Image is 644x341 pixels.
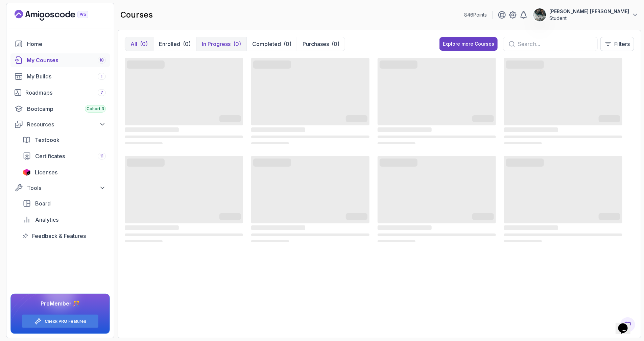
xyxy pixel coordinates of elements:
button: All(0) [125,37,153,51]
span: ‌ [504,127,558,132]
span: Certificates [35,152,65,160]
span: ‌ [504,156,622,223]
span: ‌ [378,225,432,230]
span: ‌ [378,58,496,125]
span: ‌ [251,136,369,138]
span: ‌ [125,156,243,223]
span: 11 [100,153,103,159]
div: Home [27,40,106,48]
span: Board [35,199,51,208]
div: (0) [332,40,339,48]
span: ‌ [504,142,542,144]
span: ‌ [378,127,432,132]
span: Feedback & Features [32,232,86,240]
span: ‌ [251,142,289,144]
img: jetbrains icon [23,169,31,176]
span: 7 [100,90,103,95]
span: 18 [100,57,104,63]
p: [PERSON_NAME] [PERSON_NAME] [549,8,629,15]
div: card loading ui [378,154,496,244]
div: card loading ui [251,56,369,146]
span: Cohort 3 [87,106,104,112]
span: ‌ [599,117,620,122]
a: builds [10,70,110,83]
span: ‌ [251,127,305,132]
button: Filters [600,37,634,51]
div: Roadmaps [25,89,106,97]
div: My Builds [27,72,106,80]
span: ‌ [125,142,163,144]
div: (0) [284,40,291,48]
div: (0) [183,40,191,48]
span: ‌ [251,240,289,242]
span: ‌ [251,156,369,223]
span: ‌ [253,160,291,165]
button: Check PRO Features [22,314,99,328]
span: ‌ [506,160,544,165]
iframe: chat widget [616,314,637,334]
span: ‌ [378,136,496,138]
div: card loading ui [504,154,622,244]
span: ‌ [346,215,367,220]
a: courses [10,53,110,67]
span: ‌ [125,225,179,230]
div: My Courses [27,56,106,64]
span: ‌ [380,160,418,165]
span: ‌ [253,62,291,67]
button: In Progress(0) [196,37,246,51]
button: Tools [10,182,110,194]
span: ‌ [127,62,165,67]
a: board [19,197,110,210]
span: ‌ [127,160,165,165]
a: bootcamp [10,102,110,116]
button: Purchases(0) [297,37,345,51]
button: Completed(0) [246,37,297,51]
span: ‌ [219,117,241,122]
a: Landing page [15,10,104,21]
div: Tools [27,184,106,192]
div: card loading ui [378,56,496,146]
span: ‌ [378,240,415,242]
a: certificates [19,149,110,163]
a: Check PRO Features [45,319,86,324]
div: Explore more Courses [443,41,494,47]
div: card loading ui [125,56,243,146]
span: ‌ [378,142,415,144]
p: Filters [614,40,630,48]
p: Purchases [303,40,329,48]
div: card loading ui [125,154,243,244]
button: Resources [10,118,110,130]
a: home [10,37,110,51]
p: All [130,40,137,48]
p: In Progress [202,40,231,48]
span: ‌ [219,215,241,220]
button: Explore more Courses [439,37,498,51]
span: ‌ [504,136,622,138]
span: Textbook [35,136,59,144]
p: Enrolled [159,40,180,48]
span: ‌ [125,127,179,132]
a: feedback [19,229,110,243]
div: Resources [27,120,106,128]
a: roadmaps [10,86,110,99]
input: Search... [518,40,592,48]
span: ‌ [504,58,622,125]
span: ‌ [380,62,418,67]
p: Completed [252,40,281,48]
span: ‌ [251,234,369,236]
div: card loading ui [251,154,369,244]
span: 1 [101,74,103,79]
span: ‌ [125,234,243,236]
span: ‌ [346,117,367,122]
span: ‌ [504,234,622,236]
span: ‌ [504,240,542,242]
span: ‌ [251,225,305,230]
span: ‌ [472,117,494,122]
span: Analytics [35,216,58,224]
a: textbook [19,133,110,147]
button: Enrolled(0) [153,37,196,51]
div: Bootcamp [27,105,106,113]
span: ‌ [125,240,163,242]
a: licenses [19,166,110,179]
